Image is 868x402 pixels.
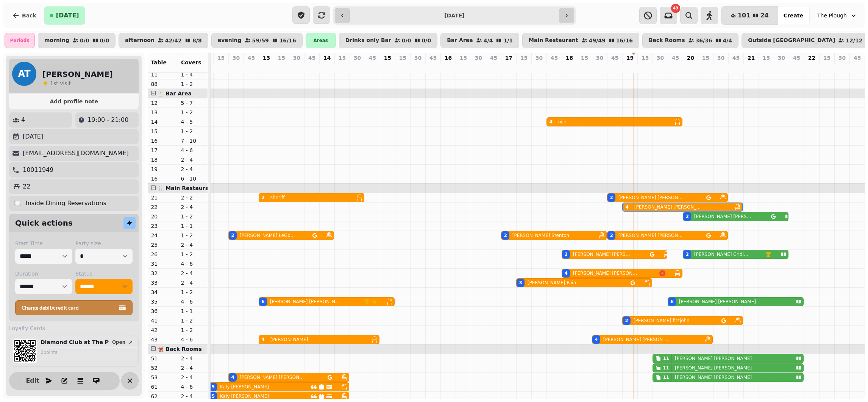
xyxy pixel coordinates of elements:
[793,54,800,62] p: 45
[151,374,175,381] p: 53
[566,54,573,62] p: 18
[248,54,255,62] p: 45
[181,241,205,249] p: 2 - 4
[717,54,724,62] p: 30
[618,195,685,201] p: [PERSON_NAME] [PERSON_NAME]
[369,54,376,62] p: 45
[181,118,205,126] p: 4 - 5
[679,299,756,305] p: [PERSON_NAME] [PERSON_NAME]
[181,393,205,400] p: 2 - 4
[616,38,633,43] p: 16 / 16
[535,54,543,62] p: 30
[270,337,308,343] p: [PERSON_NAME]
[270,299,340,305] p: [PERSON_NAME] [PERSON_NAME]
[151,270,175,277] p: 32
[430,63,436,71] p: 0
[738,12,750,19] span: 101
[672,54,679,62] p: 45
[551,54,558,62] p: 45
[778,63,784,71] p: 0
[384,54,391,62] p: 15
[261,299,264,305] div: 6
[694,251,749,257] p: [PERSON_NAME] Cridland
[440,33,519,48] button: Bar Area4/41/1
[26,199,106,208] p: Inside Dining Reservations
[564,270,567,276] div: 4
[505,54,512,62] p: 17
[240,232,295,238] p: [PERSON_NAME] LeGood
[854,54,861,62] p: 45
[42,69,113,79] h2: [PERSON_NAME]
[151,146,175,154] p: 17
[151,317,175,324] p: 41
[793,63,799,71] p: 0
[233,63,239,71] p: 6
[817,12,847,19] span: The Plough
[181,203,205,211] p: 2 - 4
[41,338,109,346] p: Diamond Club at The Plough
[422,38,431,43] p: 0 / 0
[181,288,205,296] p: 1 - 2
[9,324,45,332] span: Loyalty Cards
[25,373,40,388] button: Edit
[354,63,360,71] p: 0
[627,63,633,71] p: 6
[112,340,125,344] span: Open
[634,204,703,210] p: [PERSON_NAME] [PERSON_NAME]
[38,33,116,48] button: morning0/00/0
[151,336,175,343] p: 43
[369,63,375,71] p: 0
[490,54,497,62] p: 45
[778,54,785,62] p: 30
[675,374,752,380] p: [PERSON_NAME] [PERSON_NAME]
[612,63,618,71] p: 4
[634,318,690,324] p: [PERSON_NAME] fitzjohn
[181,222,205,230] p: 1 - 1
[181,383,205,391] p: 4 - 6
[687,63,693,71] p: 4
[181,232,205,239] p: 1 - 2
[581,54,588,62] p: 15
[5,33,35,48] div: Periods
[306,33,336,48] div: Areas
[270,195,285,201] p: sheriff
[181,165,205,173] p: 2 - 4
[151,260,175,268] p: 31
[626,54,634,62] p: 19
[573,270,638,276] p: [PERSON_NAME] [PERSON_NAME]
[151,109,175,116] p: 13
[151,137,175,145] p: 16
[763,54,770,62] p: 15
[44,37,69,44] p: morning
[22,13,36,18] span: Back
[324,63,330,71] p: 0
[564,251,567,257] div: 2
[784,13,803,18] span: Create
[484,38,493,43] p: 4 / 4
[618,232,685,238] p: [PERSON_NAME] [PERSON_NAME]
[521,63,527,71] p: 3
[181,270,205,277] p: 2 - 4
[157,90,191,97] span: 🍸 Bar Area
[610,232,613,238] div: 2
[181,71,205,78] p: 1 - 4
[558,119,567,125] p: nile
[696,38,712,43] p: 36 / 36
[15,300,133,315] button: Charge debit/credit card
[278,54,285,62] p: 15
[748,37,835,44] p: Outside [GEOGRAPHIC_DATA]
[663,374,669,380] div: 11
[56,12,79,19] span: [DATE]
[261,195,264,201] div: 2
[50,80,53,86] span: 1
[625,204,628,210] div: 4
[308,54,315,62] p: 45
[218,37,242,44] p: evening
[23,132,43,141] p: [DATE]
[233,54,240,62] p: 30
[181,80,205,88] p: 1 - 2
[399,54,406,62] p: 15
[151,222,175,230] p: 23
[21,115,25,125] p: 4
[345,37,391,44] p: Drinks only Bar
